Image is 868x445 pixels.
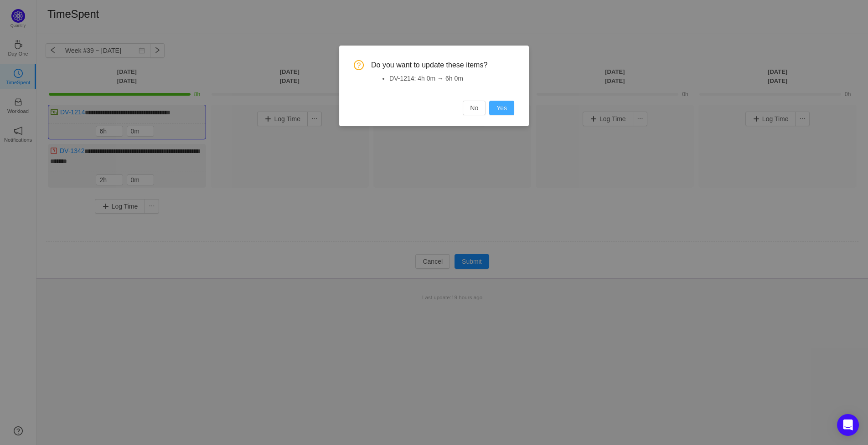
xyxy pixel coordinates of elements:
button: Yes [489,101,514,115]
button: No [463,101,486,115]
li: DV-1214: 4h 0m → 6h 0m [389,74,514,83]
i: icon: question-circle [354,60,364,70]
span: Do you want to update these items? [371,60,514,70]
div: Open Intercom Messenger [837,414,859,436]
